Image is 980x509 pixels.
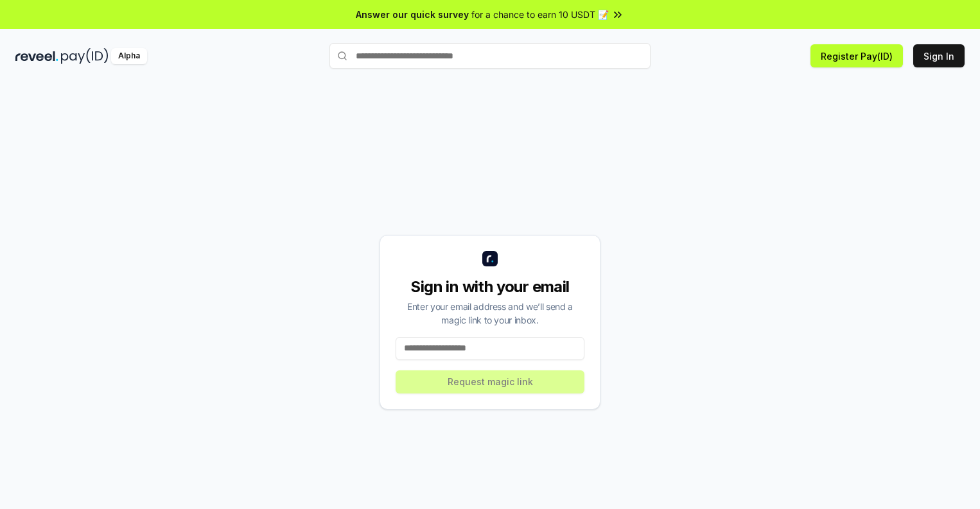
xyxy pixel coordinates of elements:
img: logo_small [482,251,498,266]
div: Enter your email address and we’ll send a magic link to your inbox. [396,300,584,327]
button: Sign In [913,44,965,67]
div: Sign in with your email [396,277,584,297]
button: Register Pay(ID) [810,44,903,67]
span: for a chance to earn 10 USDT 📝 [471,8,609,21]
span: Answer our quick survey [356,8,469,21]
img: pay_id [61,48,109,64]
div: Alpha [111,48,147,64]
img: reveel_dark [15,48,58,64]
